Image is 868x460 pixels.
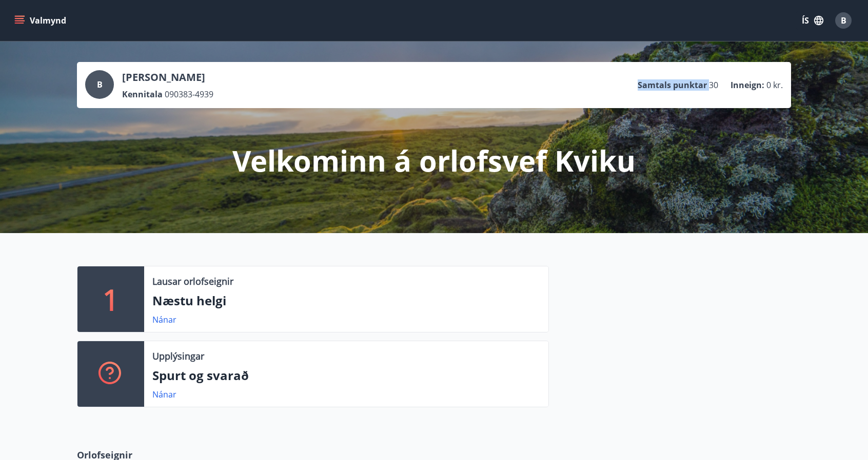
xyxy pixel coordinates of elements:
a: Nánar [152,314,176,325]
span: 090383-4939 [165,89,213,100]
span: 30 [709,79,718,91]
p: Spurt og svarað [152,367,540,384]
button: ÍS [796,11,829,30]
a: Nánar [152,389,176,400]
p: Velkominn á orlofsvef Kviku [232,141,636,180]
button: B [831,8,856,33]
p: Inneign : [731,79,764,91]
p: Næstu helgi [152,292,540,309]
span: B [97,79,103,90]
p: Upplýsingar [152,349,204,363]
p: [PERSON_NAME] [122,70,213,85]
p: Lausar orlofseignir [152,275,233,288]
p: Kennitala [122,89,163,100]
button: menu [12,11,70,30]
span: 0 kr. [766,79,783,91]
span: B [841,15,846,26]
p: 1 [103,280,119,319]
p: Samtals punktar [638,79,707,91]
